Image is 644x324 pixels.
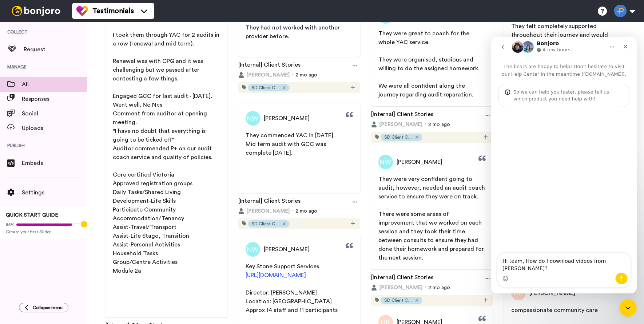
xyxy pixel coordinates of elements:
a: [Internal] Client Stories [371,273,433,284]
span: Request [24,45,87,54]
span: They commenced YAC in [DATE]. [246,133,335,138]
span: They were very confident going to audit, however, needed an audit coach service to ensure they we... [378,176,486,199]
img: Profile Picture [246,111,260,126]
span: Responses [22,95,87,103]
a: [URL][DOMAIN_NAME] [246,272,306,278]
span: Group/Centre Activities [113,259,178,265]
span: [PERSON_NAME] [379,284,422,291]
span: [PERSON_NAME] [246,208,290,215]
span: Module 2a [113,268,141,274]
img: bj-logo-header-white.svg [9,6,63,16]
iframe: Intercom live chat [491,37,637,293]
span: Development-Life Skills [113,198,176,204]
div: 2 mo ago [371,121,493,128]
span: Embeds [22,159,87,167]
div: 2 mo ago [238,71,360,79]
span: Auditor commended P+ on our audit coach service and quality of policies. [113,146,213,160]
span: Approved registration groups [113,181,192,186]
span: Settings [22,188,87,197]
span: [PERSON_NAME] [246,71,290,79]
span: [PERSON_NAME] [397,158,442,166]
span: Testimonials [92,6,134,16]
span: compassionate community care [511,307,598,313]
span: SD Client Case Stories [384,297,413,303]
span: [PERSON_NAME] [264,114,310,123]
span: They were great to coach for the whole YAC service. [378,31,471,45]
span: Assist-Travel/Transport [113,224,176,230]
span: Location: [GEOGRAPHIC_DATA] [246,299,332,304]
span: SD Client Case Stories [251,221,281,227]
span: 85% [6,222,15,228]
span: QUICK START GUIDE [6,213,58,218]
span: There were some areas of improvement that we worked on each session and they took their time betw... [378,211,485,261]
span: Key Stone Support Services [246,264,319,269]
button: [PERSON_NAME] [371,121,422,128]
button: Collapse menu [19,303,68,312]
div: 2 mo ago [238,208,360,215]
span: Approx 14 staff and 11 participants [246,307,338,313]
span: Mid term audit with GCC was complete [DATE]. [246,141,327,156]
span: Core certified Victoria [113,172,174,178]
span: "I have no doubt that everything is going to be ticked off" [113,128,207,143]
span: Participate Community [113,207,176,213]
span: Uploads [22,124,87,133]
span: Assist-Life Stage, Transition [113,233,189,239]
span: Assist-Personal Activities [113,242,180,248]
div: Tooltip anchor [81,221,87,228]
span: Household Tasks [113,250,158,256]
span: Create your first Slider [6,229,82,235]
span: Comment from auditor at opening meeting. [113,111,208,125]
div: 2 mo ago [371,284,493,291]
span: Social [22,109,87,118]
span: Renewal was with CPG and it was challenging but we passed after contesting a few things. [113,58,205,82]
a: [Internal] Client Stories [371,110,433,121]
span: SD Client Case Stories [251,85,281,91]
button: [PERSON_NAME] [238,208,290,215]
span: SD Client Case Stories [384,134,413,140]
iframe: Intercom live chat [619,299,637,317]
span: Collapse menu [33,305,63,311]
span: Accommodation/Tenancy [113,216,184,221]
button: [PERSON_NAME] [371,284,422,291]
span: Director: [PERSON_NAME] [246,290,317,296]
span: They felt completely supported throughout their journey and would recommend us to fellow providers. [511,23,609,47]
span: They had not worked with another provider before. [246,25,341,39]
span: They were organised, studious and willing to do the assigned homework. [378,57,480,71]
span: Daily Tasks/Shared Living [113,189,181,195]
a: [Internal] Client Stories [238,60,301,71]
span: [PERSON_NAME] [264,245,310,254]
span: I took them through YAC for 2 audits in a row (renewal and mid term). [113,32,221,47]
span: [PERSON_NAME] [379,121,422,128]
span: Engaged GCC for last audit - [DATE]. Went well. No Ncs [113,93,214,108]
a: [Internal] Client Stories [238,197,301,208]
img: tm-color.svg [76,5,88,17]
img: Profile Picture [246,242,260,257]
span: All [22,80,87,89]
button: [PERSON_NAME] [238,71,290,79]
img: Profile Picture [378,155,393,169]
span: We were all confident along the journey regarding audit reparation. [378,83,473,98]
